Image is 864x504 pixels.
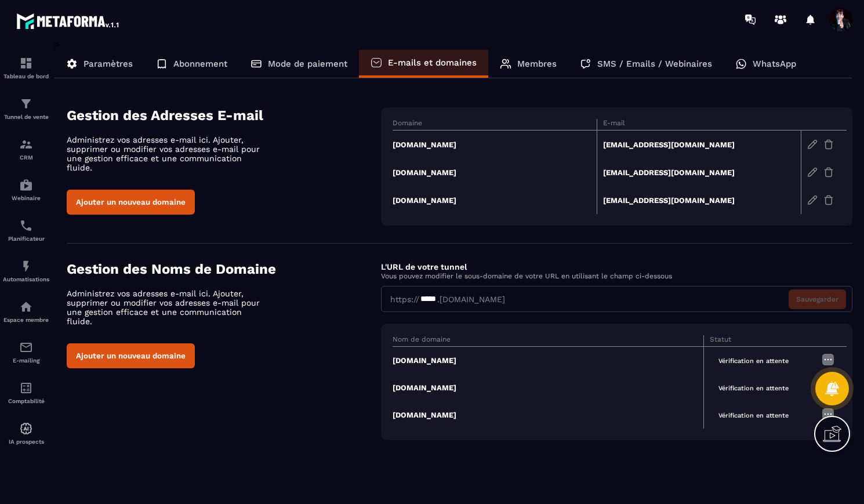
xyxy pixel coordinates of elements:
h4: Gestion des Noms de Domaine [67,261,381,277]
img: scheduler [19,219,33,233]
label: L'URL de votre tunnel [381,262,467,271]
img: formation [19,137,33,151]
img: automations [19,259,33,273]
p: Webinaire [3,195,49,201]
p: Vous pouvez modifier le sous-domaine de votre URL en utilisant le champ ci-dessous [381,272,852,280]
div: > [55,39,852,458]
a: automationsautomationsEspace membre [3,291,49,332]
img: automations [19,422,33,436]
a: formationformationTunnel de vente [3,88,49,129]
h4: Gestion des Adresses E-mail [67,107,381,124]
img: edit-gr.78e3acdd.svg [807,167,818,177]
img: edit-gr.78e3acdd.svg [807,195,818,205]
span: Vérification en attente [710,409,797,422]
p: SMS / Emails / Webinaires [597,59,712,69]
a: formationformationTableau de bord [3,48,49,88]
p: Membres [517,59,557,69]
td: [DOMAIN_NAME] [393,374,703,401]
td: [DOMAIN_NAME] [393,130,597,159]
img: more [821,407,835,421]
a: automationsautomationsWebinaire [3,169,49,210]
img: trash-gr.2c9399ab.svg [823,195,834,205]
span: Vérification en attente [710,354,797,368]
img: automations [19,300,33,314]
img: formation [19,56,33,70]
img: edit-gr.78e3acdd.svg [807,139,818,150]
a: formationformationCRM [3,129,49,169]
img: automations [19,178,33,192]
img: trash-gr.2c9399ab.svg [823,167,834,177]
img: formation [19,97,33,111]
p: Abonnement [173,59,227,69]
td: [DOMAIN_NAME] [393,401,703,429]
td: [EMAIL_ADDRESS][DOMAIN_NAME] [597,130,801,159]
p: Administrez vos adresses e-mail ici. Ajouter, supprimer ou modifier vos adresses e-mail pour une ... [67,135,270,172]
a: accountantaccountantComptabilité [3,372,49,413]
img: accountant [19,381,33,395]
p: Administrez vos adresses e-mail ici. Ajouter, supprimer ou modifier vos adresses e-mail pour une ... [67,289,270,326]
p: Comptabilité [3,398,49,404]
img: more [821,353,835,367]
p: IA prospects [3,438,49,445]
a: automationsautomationsAutomatisations [3,251,49,291]
th: E-mail [597,119,801,130]
p: Planificateur [3,235,49,242]
a: emailemailE-mailing [3,332,49,372]
th: Domaine [393,119,597,130]
a: schedulerschedulerPlanificateur [3,210,49,251]
span: Vérification en attente [710,382,797,395]
p: Tableau de bord [3,73,49,79]
img: trash-gr.2c9399ab.svg [823,139,834,150]
button: Ajouter un nouveau domaine [67,190,195,215]
p: CRM [3,154,49,161]
img: email [19,340,33,354]
td: [DOMAIN_NAME] [393,158,597,186]
td: [DOMAIN_NAME] [393,347,703,375]
p: Tunnel de vente [3,114,49,120]
p: WhatsApp [753,59,796,69]
th: Statut [703,335,815,347]
td: [EMAIL_ADDRESS][DOMAIN_NAME] [597,158,801,186]
p: Automatisations [3,276,49,282]
button: Ajouter un nouveau domaine [67,343,195,368]
p: Paramètres [84,59,133,69]
p: Mode de paiement [268,59,347,69]
th: Nom de domaine [393,335,703,347]
p: E-mailing [3,357,49,364]
img: logo [16,10,121,31]
p: Espace membre [3,317,49,323]
td: [DOMAIN_NAME] [393,186,597,214]
td: [EMAIL_ADDRESS][DOMAIN_NAME] [597,186,801,214]
p: E-mails et domaines [388,57,477,68]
